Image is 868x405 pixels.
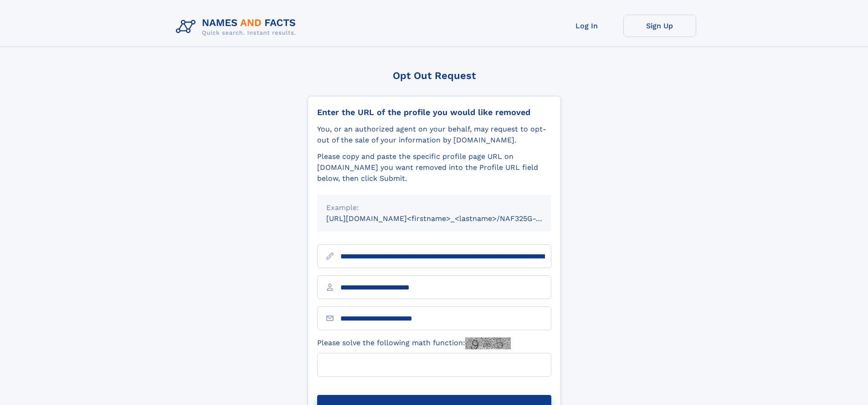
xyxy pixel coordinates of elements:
div: You, or an authorized agent on your behalf, may request to opt-out of the sale of your informatio... [317,124,551,146]
div: Opt Out Request [308,70,561,81]
img: Logo Names and Facts [172,15,303,39]
a: Log In [550,15,623,37]
small: [URL][DOMAIN_NAME]<firstname>_<lastname>/NAF325G-xxxxxxxx [326,214,569,223]
div: Enter the URL of the profile you would like removed [317,107,551,117]
a: Sign Up [623,15,696,37]
label: Please solve the following math function: [317,337,511,349]
div: Example: [326,202,542,213]
div: Please copy and paste the specific profile page URL on [DOMAIN_NAME] you want removed into the Pr... [317,151,551,184]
